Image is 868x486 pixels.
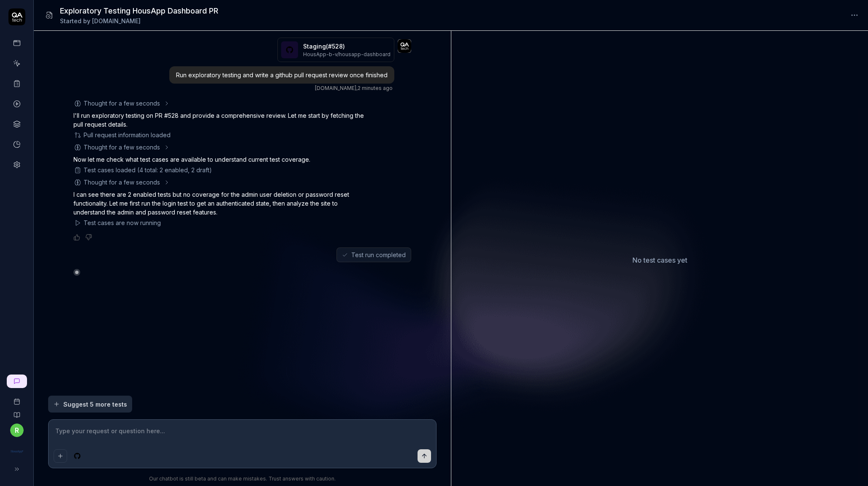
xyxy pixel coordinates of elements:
img: HousApp Logo [9,444,24,459]
span: [DOMAIN_NAME] [92,17,141,24]
div: Thought for a few seconds [84,99,160,108]
button: Negative feedback [85,234,92,241]
span: Run exploratory testing and write a github pull request review once finished [176,71,388,79]
p: Staging (# 528 ) [303,42,388,51]
a: Documentation [3,405,30,418]
div: Our chatbot is still beta and can make mistakes. Trust answers with caution. [48,475,437,483]
button: Add attachment [54,449,67,463]
p: No test cases yet [632,255,687,265]
div: Test cases loaded (4 total: 2 enabled, 2 draft) [84,166,212,174]
img: 7ccf6c19-61ad-4a6c-8811-018b02a1b829.jpg [398,39,411,53]
div: Test cases are now running [84,218,161,227]
span: [DOMAIN_NAME] [315,85,356,91]
span: Suggest 5 more tests [63,400,127,409]
button: Positive feedback [73,234,80,241]
div: Pull request information loaded [84,130,171,139]
h1: Exploratory Testing HousApp Dashboard PR [60,5,218,16]
div: Thought for a few seconds [84,143,160,152]
button: Suggest 5 more tests [48,396,132,413]
a: Book a call with us [3,391,30,405]
span: Test run completed [351,250,406,259]
p: HousApp-b-v / housapp-dashboard [303,51,391,58]
p: Now let me check what test cases are available to understand current test coverage. [73,155,369,164]
p: I'll run exploratory testing on PR #528 and provide a comprehensive review. Let me start by fetch... [73,111,369,129]
button: r [10,424,24,437]
button: Staging(#528)HousApp-b-v/housapp-dashboard [277,38,394,62]
button: HousApp Logo [3,437,30,461]
a: New conversation [7,375,27,388]
div: Thought for a few seconds [84,178,160,187]
div: , 2 minutes ago [315,84,393,92]
p: I can see there are 2 enabled tests but no coverage for the admin user deletion or password reset... [73,190,369,217]
div: Started by [60,16,218,25]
